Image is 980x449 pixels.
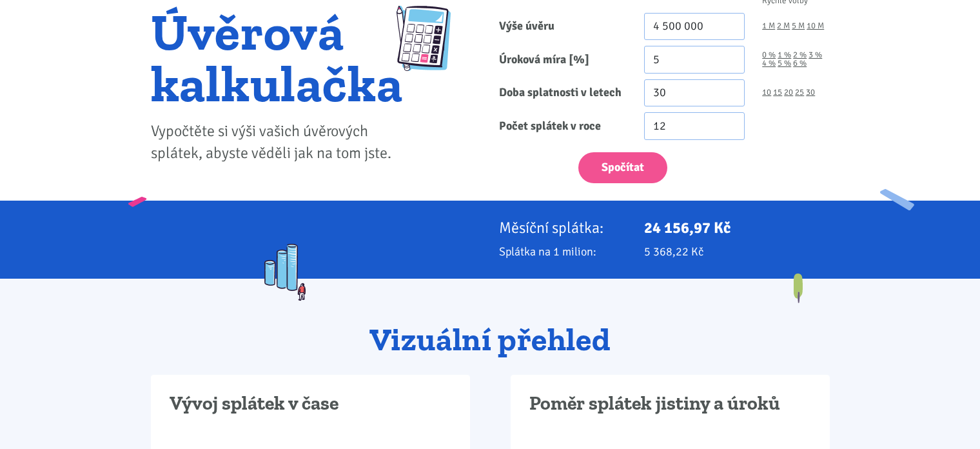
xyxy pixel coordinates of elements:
h2: Vizuální přehled [151,323,830,357]
h3: Vývoj splátek v čase [170,392,451,416]
a: 5 M [792,22,805,30]
p: Splátka na 1 milion: [499,243,627,261]
a: 30 [806,88,815,97]
a: 1 % [778,51,791,59]
a: 25 [795,88,804,97]
a: 4 % [762,59,776,68]
a: 6 % [793,59,807,68]
p: Vypočtěte si výši vašich úvěrových splátek, abyste věděli jak na tom jste. [151,121,403,165]
a: 0 % [762,51,776,59]
h3: Poměr splátek jistiny a úroků [529,392,811,416]
label: Doba splatnosti v letech [490,79,635,107]
a: 1 M [762,22,775,30]
h1: Úvěrová kalkulačka [151,6,403,109]
a: 20 [784,88,793,97]
p: 5 368,22 Kč [644,243,830,261]
p: 24 156,97 Kč [644,219,830,237]
label: Úroková míra [%] [490,46,635,74]
a: 2 % [793,51,807,59]
p: Měsíční splátka: [499,219,627,237]
label: Počet splátek v roce [490,112,635,140]
a: 10 [762,88,771,97]
a: 15 [773,88,782,97]
label: Výše úvěru [490,13,635,41]
button: Spočítat [578,152,667,184]
a: 10 M [807,22,824,30]
a: 5 % [778,59,791,68]
a: 2 M [777,22,790,30]
a: 3 % [808,51,822,59]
